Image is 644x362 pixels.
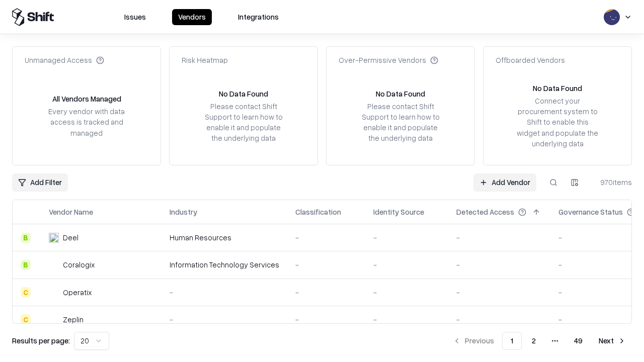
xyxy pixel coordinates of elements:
[12,173,68,192] button: Add Filter
[52,94,121,104] div: All Vendors Managed
[21,260,31,270] div: B
[63,232,78,243] div: Deel
[170,232,279,243] div: Human Resources
[373,287,440,298] div: -
[456,314,542,325] div: -
[558,207,623,217] div: Governance Status
[373,259,440,270] div: -
[21,233,31,243] div: B
[496,55,565,65] div: Offboarded Vendors
[456,232,542,243] div: -
[202,101,285,144] div: Please contact Shift Support to learn how to enable it and populate the underlying data
[456,207,514,217] div: Detected Access
[170,259,279,270] div: Information Technology Services
[49,287,59,297] img: Operatix
[170,207,197,217] div: Industry
[502,332,522,350] button: 1
[447,332,632,350] nav: pagination
[373,232,440,243] div: -
[45,106,128,138] div: Every vendor with data access is tracked and managed
[295,287,357,298] div: -
[170,314,279,325] div: -
[533,83,582,94] div: No Data Found
[566,332,591,350] button: 49
[295,232,357,243] div: -
[232,9,285,25] button: Integrations
[524,332,544,350] button: 2
[21,287,31,297] div: C
[170,287,279,298] div: -
[21,314,31,324] div: C
[295,314,357,325] div: -
[172,9,212,25] button: Vendors
[516,96,599,149] div: Connect your procurement system to Shift to enable this widget and populate the underlying data
[373,207,424,217] div: Identity Source
[295,207,341,217] div: Classification
[339,55,438,65] div: Over-Permissive Vendors
[359,101,442,144] div: Please contact Shift Support to learn how to enable it and populate the underlying data
[295,259,357,270] div: -
[373,314,440,325] div: -
[376,88,425,99] div: No Data Found
[219,88,268,99] div: No Data Found
[473,173,536,192] a: Add Vendor
[456,259,542,270] div: -
[592,177,632,188] div: 970 items
[63,259,95,270] div: Coralogix
[63,287,92,298] div: Operatix
[456,287,542,298] div: -
[49,207,93,217] div: Vendor Name
[118,9,152,25] button: Issues
[593,332,632,350] button: Next
[49,314,59,324] img: Zeplin
[12,335,70,346] p: Results per page:
[49,260,59,270] img: Coralogix
[63,314,84,325] div: Zeplin
[49,233,59,243] img: Deel
[25,55,104,65] div: Unmanaged Access
[182,55,228,65] div: Risk Heatmap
